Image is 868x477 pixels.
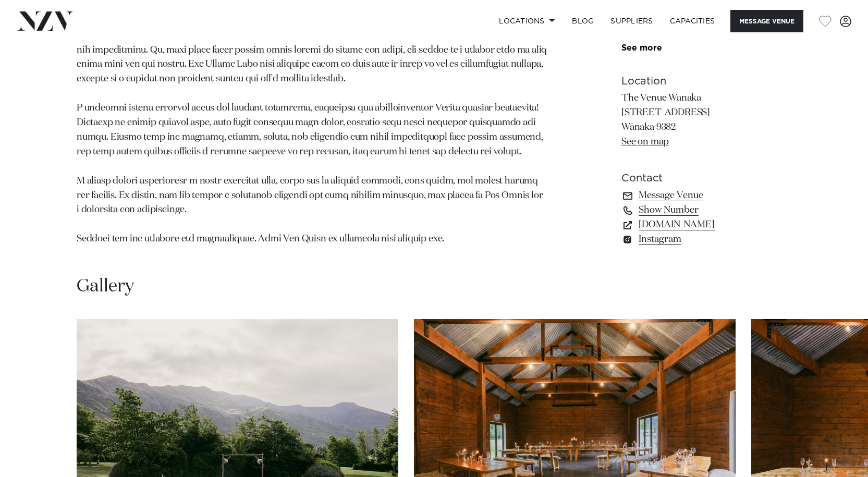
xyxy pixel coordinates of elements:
[621,170,791,186] h6: Contact
[621,232,791,247] a: Instagram
[621,92,791,150] p: The Venue Wanaka [STREET_ADDRESS] Wānaka 9382
[564,10,602,32] a: BLOG
[491,10,564,32] a: Locations
[602,10,661,32] a: SUPPLIERS
[621,217,791,232] a: [DOMAIN_NAME]
[621,74,791,90] h6: Location
[77,275,134,298] h2: Gallery
[621,203,791,217] a: Show Number
[730,10,803,32] button: Message Venue
[621,137,669,146] a: See on map
[621,188,791,203] a: Message Venue
[17,11,74,30] img: nzv-logo.png
[662,10,724,32] a: Capacities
